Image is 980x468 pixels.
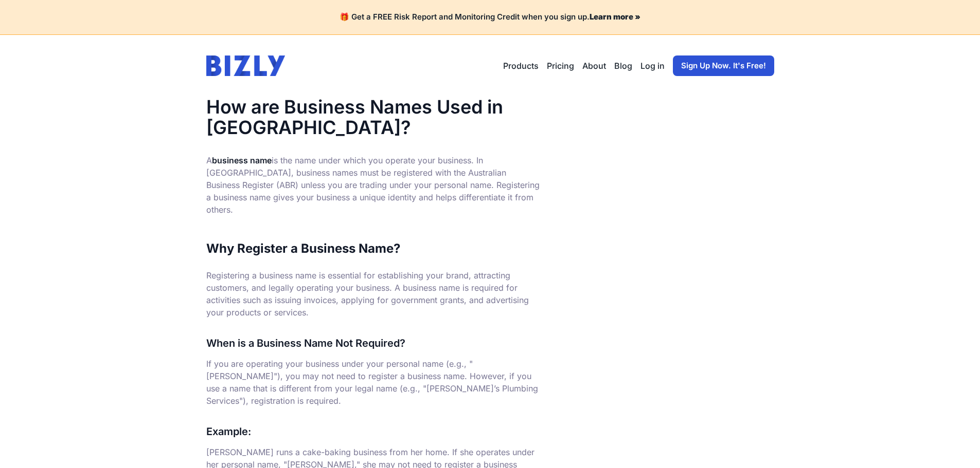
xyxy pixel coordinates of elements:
a: Pricing [547,60,574,72]
h3: Example: [206,423,541,440]
h1: How are Business Names Used in [GEOGRAPHIC_DATA]? [206,97,541,138]
p: A is the name under which you operate your business. In [GEOGRAPHIC_DATA], business names must be... [206,154,541,216]
button: Products [503,60,539,72]
a: About [582,60,606,72]
h2: Why Register a Business Name? [206,240,541,257]
strong: business name [212,155,272,165]
a: Sign Up Now. It's Free! [673,55,774,76]
a: Blog [614,60,632,72]
a: Log in [640,60,665,72]
p: If you are operating your business under your personal name (e.g., "[PERSON_NAME]"), you may not ... [206,358,541,407]
h4: 🎁 Get a FREE Risk Report and Monitoring Credit when you sign up. [12,12,968,22]
h3: When is a Business Name Not Required? [206,335,541,351]
p: Registering a business name is essential for establishing your brand, attracting customers, and l... [206,269,541,319]
a: Learn more » [590,12,640,22]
